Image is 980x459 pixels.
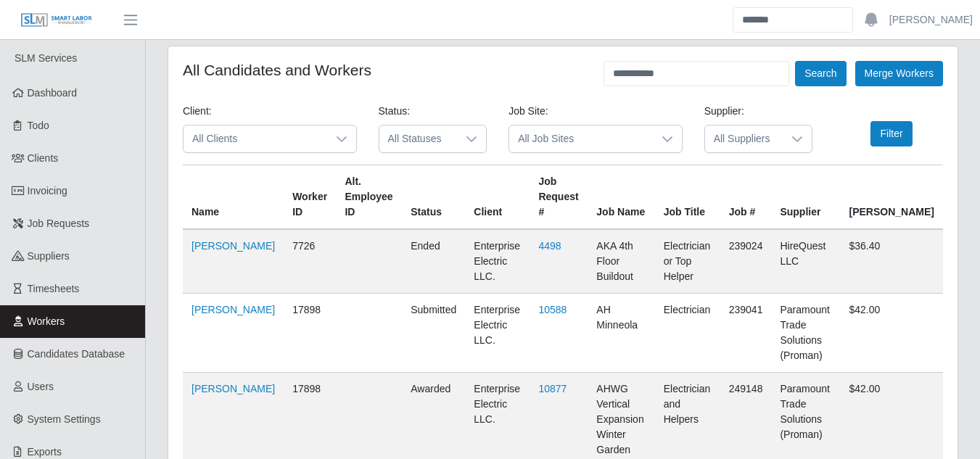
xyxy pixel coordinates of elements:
[28,250,70,262] span: Suppliers
[20,12,93,28] img: SLM Logo
[538,240,561,252] a: 4498
[588,229,654,294] td: AKA 4th Floor Buildout
[889,12,973,28] a: [PERSON_NAME]
[402,294,465,373] td: submitted
[28,120,49,131] span: Todo
[28,348,125,360] span: Candidates Database
[704,104,744,119] label: Supplier:
[705,125,783,152] span: All Suppliers
[841,294,944,373] td: $42.00
[184,125,327,152] span: All Clients
[720,294,772,373] td: 239041
[183,61,371,79] h4: All Candidates and Workers
[795,61,846,86] button: Search
[771,229,840,294] td: HireQuest LLC
[465,294,530,373] td: Enterprise Electric LLC.
[192,383,275,394] a: [PERSON_NAME]
[655,294,720,373] td: Electrician
[733,7,853,33] input: Search
[28,218,90,229] span: Job Requests
[870,121,912,146] button: Filter
[538,304,567,315] a: 10588
[655,229,720,294] td: Electrician or Top Helper
[588,165,654,230] th: Job Name
[530,165,588,230] th: Job Request #
[15,52,77,64] span: SLM Services
[588,294,654,373] td: AH Minneola
[841,229,944,294] td: $36.40
[336,165,402,230] th: Alt. Employee ID
[379,125,458,152] span: All Statuses
[183,165,284,230] th: Name
[28,315,65,327] span: Workers
[509,125,653,152] span: All Job Sites
[28,283,80,294] span: Timesheets
[720,229,772,294] td: 239024
[28,87,78,99] span: Dashboard
[465,229,530,294] td: Enterprise Electric LLC.
[183,104,212,119] label: Client:
[28,381,54,392] span: Users
[841,165,944,230] th: [PERSON_NAME]
[855,61,943,86] button: Merge Workers
[538,383,567,394] a: 10877
[284,294,336,373] td: 17898
[28,413,101,425] span: System Settings
[655,165,720,230] th: Job Title
[28,152,59,164] span: Clients
[465,165,530,230] th: Client
[402,165,465,230] th: Status
[402,229,465,294] td: ended
[771,294,840,373] td: Paramount Trade Solutions (Proman)
[28,446,62,458] span: Exports
[28,185,67,197] span: Invoicing
[284,229,336,294] td: 7726
[720,165,772,230] th: Job #
[192,240,275,252] a: [PERSON_NAME]
[771,165,840,230] th: Supplier
[508,104,548,119] label: Job Site:
[192,304,275,315] a: [PERSON_NAME]
[379,104,411,119] label: Status:
[284,165,336,230] th: Worker ID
